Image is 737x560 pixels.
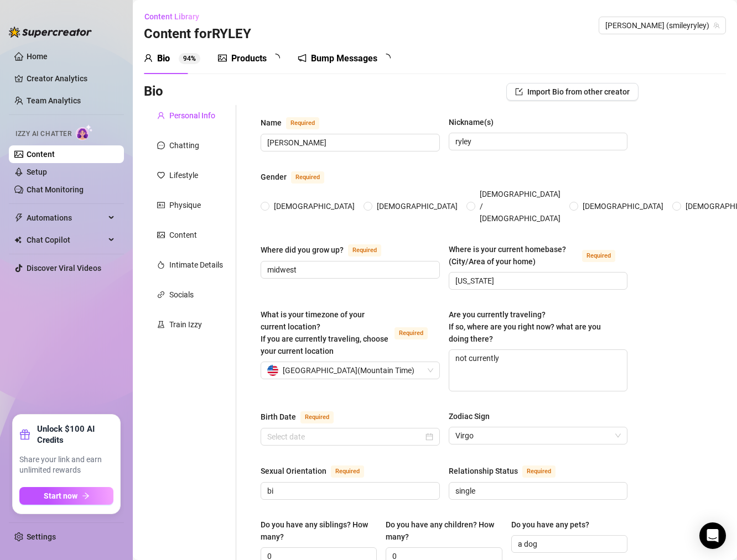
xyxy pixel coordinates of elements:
[449,350,627,391] textarea: not currently
[475,188,565,224] span: [DEMOGRAPHIC_DATA] / [DEMOGRAPHIC_DATA]
[455,485,619,497] input: Relationship Status
[144,54,153,62] span: user
[144,83,163,101] h3: Bio
[27,96,81,105] a: Team Analytics
[372,200,462,212] span: [DEMOGRAPHIC_DATA]
[144,12,199,21] span: Content Library
[157,201,165,209] span: idcard
[14,236,22,244] img: Chat Copilot
[455,135,619,148] input: Nickname(s)
[713,22,720,29] span: team
[298,54,307,62] span: notification
[261,244,344,256] div: Where did you grow up?
[261,519,369,543] div: Do you have any siblings? How many?
[269,200,359,212] span: [DEMOGRAPHIC_DATA]
[511,519,589,531] div: Do you have any pets?
[506,83,639,101] button: Import Bio from other creator
[527,87,630,96] span: Import Bio from other creator
[179,53,200,64] sup: 94%
[267,137,431,149] input: Name
[261,519,377,543] label: Do you have any siblings? How many?
[261,465,326,477] div: Sexual Orientation
[386,519,494,543] div: Do you have any children? How many?
[261,170,336,184] label: Gender
[27,185,84,194] a: Chat Monitoring
[231,52,267,65] div: Products
[261,410,346,423] label: Birth Date
[9,27,92,38] img: logo-BBDzfeDw.svg
[261,243,393,257] label: Where did you grow up?
[261,117,282,129] div: Name
[449,410,497,422] label: Zodiac Sign
[37,423,113,446] strong: Unlock $100 AI Credits
[169,259,223,271] div: Intimate Details
[348,244,381,257] span: Required
[27,168,47,176] a: Setup
[311,52,377,65] div: Bump Messages
[449,243,628,268] label: Where is your current homebase? (City/Area of your home)
[14,213,23,222] span: thunderbolt
[449,310,601,343] span: Are you currently traveling? If so, where are you right now? what are you doing there?
[381,53,392,64] span: loading
[27,52,48,61] a: Home
[144,25,251,43] h3: Content for RYLEY
[27,264,101,273] a: Discover Viral Videos
[261,310,388,355] span: What is your timezone of your current location? If you are currently traveling, choose your curre...
[157,321,165,328] span: experiment
[300,411,334,423] span: Required
[331,465,364,478] span: Required
[261,116,331,129] label: Name
[515,88,523,96] span: import
[157,261,165,269] span: fire
[449,116,501,128] label: Nickname(s)
[19,487,113,505] button: Start nowarrow-right
[267,365,278,376] img: us
[449,410,490,422] div: Zodiac Sign
[605,17,719,34] span: RYLEY (smileyryley)
[169,289,194,301] div: Socials
[15,129,71,139] span: Izzy AI Chatter
[27,231,105,249] span: Chat Copilot
[157,231,165,239] span: picture
[144,8,208,25] button: Content Library
[169,109,215,122] div: Personal Info
[449,465,518,477] div: Relationship Status
[449,116,494,128] div: Nickname(s)
[449,243,578,268] div: Where is your current homebase? (City/Area of your home)
[286,117,319,129] span: Required
[455,427,621,444] span: Virgo
[522,465,556,478] span: Required
[395,327,428,339] span: Required
[169,169,198,181] div: Lifestyle
[76,124,93,140] img: AI Chatter
[291,171,324,184] span: Required
[169,229,197,241] div: Content
[261,411,296,423] div: Birth Date
[267,264,431,276] input: Where did you grow up?
[157,52,170,65] div: Bio
[157,112,165,119] span: user
[267,431,423,443] input: Birth Date
[157,171,165,179] span: heart
[261,464,376,478] label: Sexual Orientation
[582,250,615,262] span: Required
[270,53,281,64] span: loading
[27,150,55,159] a: Content
[455,275,619,287] input: Where is your current homebase? (City/Area of your home)
[386,519,502,543] label: Do you have any children? How many?
[518,538,619,550] input: Do you have any pets?
[511,519,597,531] label: Do you have any pets?
[169,318,202,331] div: Train Izzy
[261,171,287,183] div: Gender
[27,70,115,87] a: Creator Analytics
[27,209,105,227] span: Automations
[44,491,77,500] span: Start now
[157,291,165,299] span: link
[19,454,113,476] span: Share your link and earn unlimited rewards
[82,492,90,500] span: arrow-right
[19,429,30,440] span: gift
[283,362,414,379] span: [GEOGRAPHIC_DATA] ( Mountain Time )
[449,464,568,478] label: Relationship Status
[218,54,227,62] span: picture
[169,139,199,151] div: Chatting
